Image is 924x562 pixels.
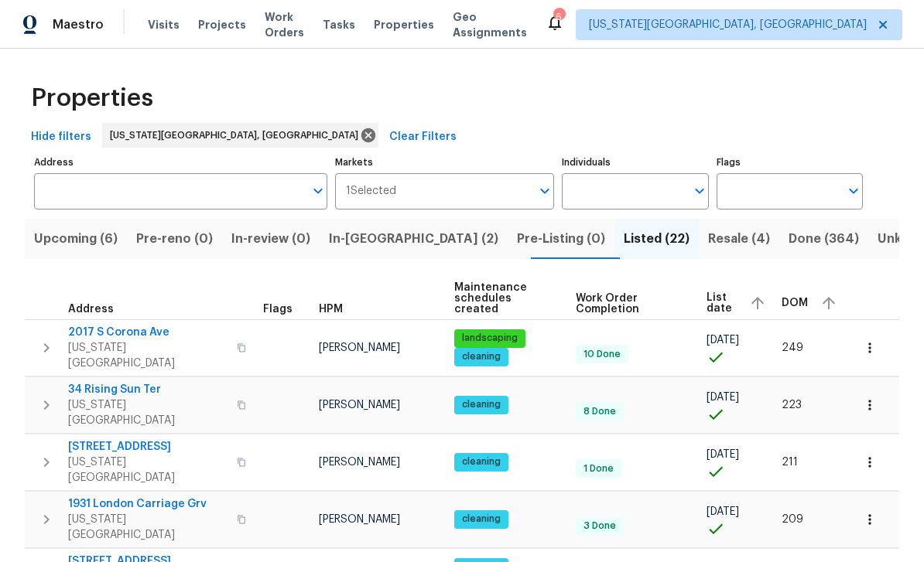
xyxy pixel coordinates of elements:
span: 1 Done [577,462,620,475]
span: 211 [782,457,798,468]
span: [US_STATE][GEOGRAPHIC_DATA], [GEOGRAPHIC_DATA] [110,128,364,143]
button: Open [843,180,864,202]
button: Clear Filters [383,123,463,152]
span: [PERSON_NAME] [319,457,400,468]
div: 6 [553,9,564,25]
label: Flags [717,158,863,167]
span: 209 [782,514,803,525]
button: Open [689,180,710,202]
span: Work Order Completion [576,293,679,315]
button: Hide filters [25,123,98,152]
span: 3 Done [577,519,622,533]
span: Work Orders [265,9,304,40]
span: [PERSON_NAME] [319,342,400,353]
label: Individuals [562,158,708,167]
span: [US_STATE][GEOGRAPHIC_DATA] [68,455,228,485]
span: HPM [319,304,343,315]
span: Pre-Listing (0) [517,228,605,250]
button: Open [307,180,329,202]
span: In-review (0) [231,228,310,250]
span: [DATE] [707,449,739,460]
span: [PERSON_NAME] [319,514,400,525]
span: [DATE] [707,392,739,403]
label: Markets [335,158,555,167]
span: 8 Done [577,405,622,418]
span: Geo Assignments [453,9,527,40]
span: Address [68,304,114,315]
span: Projects [198,17,246,32]
span: [STREET_ADDRESS] [68,439,228,455]
span: [US_STATE][GEOGRAPHIC_DATA], [GEOGRAPHIC_DATA] [589,17,867,32]
span: In-[GEOGRAPHIC_DATA] (2) [329,228,498,250]
span: DOM [782,298,808,308]
div: [US_STATE][GEOGRAPHIC_DATA], [GEOGRAPHIC_DATA] [102,123,378,148]
label: Address [34,158,327,167]
span: [DATE] [707,335,739,346]
span: 223 [782,400,802,410]
span: [US_STATE][GEOGRAPHIC_DATA] [68,397,228,428]
span: 2017 S Corona Ave [68,325,228,340]
span: Tasks [323,19,355,30]
span: Visits [148,17,180,32]
span: cleaning [456,398,507,411]
span: landscaping [456,332,524,345]
button: Open [534,180,556,202]
span: Properties [374,17,434,32]
span: 1931 London Carriage Grv [68,496,228,512]
span: cleaning [456,350,507,363]
span: 1 Selected [346,185,396,198]
span: [DATE] [707,506,739,517]
span: [US_STATE][GEOGRAPHIC_DATA] [68,340,228,371]
span: Maintenance schedules created [454,282,549,315]
span: Flags [263,304,293,315]
span: List date [707,292,737,314]
span: Hide filters [31,128,91,147]
span: Listed (22) [624,228,690,250]
span: Done (364) [789,228,859,250]
span: Maestro [53,17,104,32]
span: 10 Done [577,348,627,361]
span: Properties [31,90,153,106]
span: 34 Rising Sun Ter [68,382,228,397]
span: Resale (4) [708,228,770,250]
span: Clear Filters [389,128,457,147]
span: Pre-reno (0) [136,228,213,250]
span: cleaning [456,513,507,526]
span: [US_STATE][GEOGRAPHIC_DATA] [68,512,228,543]
span: cleaning [456,455,507,468]
span: Upcoming (6) [34,228,118,250]
span: [PERSON_NAME] [319,400,400,410]
span: 249 [782,342,803,353]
